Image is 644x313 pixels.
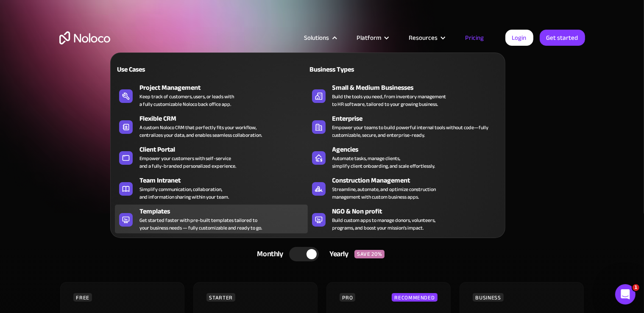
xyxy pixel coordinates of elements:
[59,222,585,243] div: CHOOSE YOUR PLAN
[346,32,399,43] div: Platform
[59,131,585,144] h2: Start for free. Upgrade to support your business at any stage.
[115,81,308,110] a: Project ManagementKeep track of customers, users, or leads witha fully customizable Noloco back o...
[633,284,639,291] span: 1
[294,32,346,43] div: Solutions
[304,32,329,43] div: Solutions
[455,32,495,43] a: Pricing
[332,155,435,170] div: Automate tasks, manage clients, simplify client onboarding, and scale effortlessly.
[139,186,229,201] div: Simplify communication, collaboration, and information sharing within your team.
[308,174,501,202] a: Construction ManagementStreamline, automate, and optimize constructionmanagement with custom busi...
[247,248,290,260] div: Monthly
[115,174,308,202] a: Team IntranetSimplify communication, collaboration,and information sharing within your team.
[115,64,208,75] div: Use Cases
[139,83,312,93] div: Project Management
[357,32,382,43] div: Platform
[139,144,312,155] div: Client Portal
[505,30,533,46] a: Login
[139,93,234,108] div: Keep track of customers, users, or leads with a fully customizable Noloco back office app.
[115,59,308,79] a: Use Cases
[139,124,262,139] div: A custom Noloco CRM that perfectly fits your workflow, centralizes your data, and enables seamles...
[110,41,505,238] nav: Solutions
[139,206,312,216] div: Templates
[115,205,308,233] a: TemplatesGet started faster with pre-built templates tailored toyour business needs — fully custo...
[308,143,501,172] a: AgenciesAutomate tasks, manage clients,simplify client onboarding, and scale effortlessly.
[332,206,505,216] div: NGO & Non profit
[615,284,636,305] iframe: Intercom live chat
[332,93,446,108] div: Build the tools you need, from inventory management to HR software, tailored to your growing busi...
[308,81,501,110] a: Small & Medium BusinessesBuild the tools you need, from inventory managementto HR software, tailo...
[139,175,312,186] div: Team Intranet
[308,112,501,141] a: EnterpriseEmpower your teams to build powerful internal tools without code—fully customizable, se...
[59,72,585,123] h1: Flexible Pricing Designed for Business
[139,216,262,232] div: Get started faster with pre-built templates tailored to your business needs — fully customizable ...
[59,31,110,44] a: home
[319,248,354,260] div: Yearly
[73,293,92,302] div: FREE
[354,250,385,258] div: SAVE 20%
[332,83,505,93] div: Small & Medium Businesses
[308,205,501,233] a: NGO & Non profitBuild custom apps to manage donors, volunteers,programs, and boost your mission’s...
[139,155,236,170] div: Empower your customers with self-service and a fully-branded personalized experience.
[340,293,355,302] div: PRO
[332,186,436,201] div: Streamline, automate, and optimize construction management with custom business apps.
[392,293,437,302] div: RECOMMENDED
[308,64,401,75] div: Business Types
[332,124,496,139] div: Empower your teams to build powerful internal tools without code—fully customizable, secure, and ...
[139,114,312,124] div: Flexible CRM
[115,143,308,172] a: Client PortalEmpower your customers with self-serviceand a fully-branded personalized experience.
[399,32,455,43] div: Resources
[332,114,505,124] div: Enterprise
[332,216,436,232] div: Build custom apps to manage donors, volunteers, programs, and boost your mission’s impact.
[308,59,501,79] a: Business Types
[332,175,505,186] div: Construction Management
[473,293,503,302] div: BUSINESS
[332,144,505,155] div: Agencies
[206,293,235,302] div: STARTER
[115,112,308,141] a: Flexible CRMA custom Noloco CRM that perfectly fits your workflow,centralizes your data, and enab...
[409,32,438,43] div: Resources
[540,30,585,46] a: Get started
